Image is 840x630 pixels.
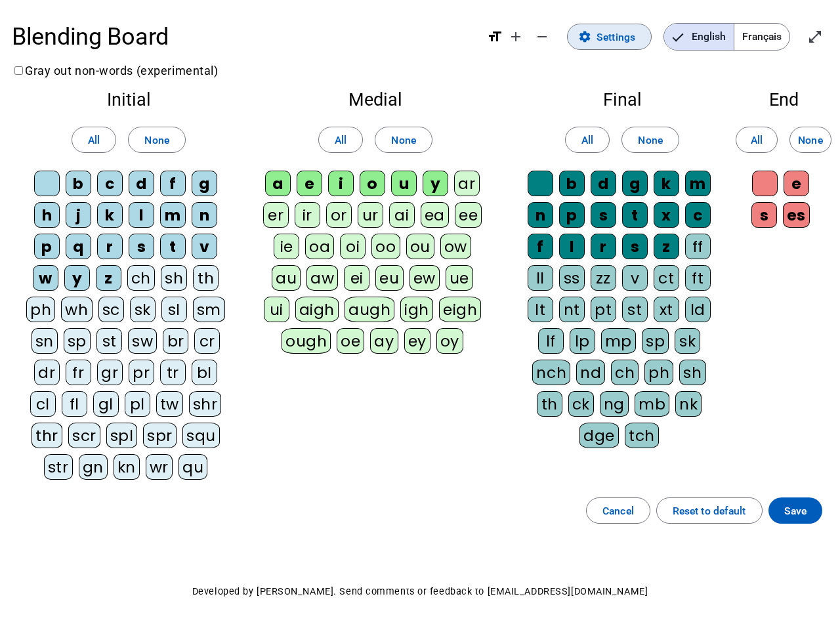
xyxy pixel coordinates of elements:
div: q [66,234,91,259]
span: All [335,131,346,149]
div: ur [358,202,383,228]
div: r [591,234,616,259]
div: mb [635,391,669,417]
div: j [66,202,91,228]
div: x [654,202,679,228]
div: v [622,265,648,291]
div: nk [675,391,702,417]
div: pl [125,391,150,417]
div: fl [62,391,87,417]
div: er [263,202,289,228]
div: ui [264,297,289,322]
div: ea [421,202,449,228]
button: None [789,127,831,153]
div: st [96,328,122,354]
div: sp [64,328,91,354]
div: h [34,202,60,228]
div: cl [30,391,56,417]
div: ou [406,234,434,259]
div: or [326,202,352,228]
div: thr [31,423,62,448]
div: ey [404,328,430,354]
div: sh [679,360,705,385]
div: w [33,265,58,291]
div: ee [455,202,482,228]
div: k [654,171,679,196]
span: Save [784,502,807,520]
div: l [559,234,585,259]
mat-icon: add [508,29,524,45]
div: sw [128,328,157,354]
div: oi [340,234,366,259]
button: Reset to default [656,497,763,524]
span: English [664,24,734,50]
div: spr [143,423,177,448]
div: p [559,202,585,228]
div: z [654,234,679,259]
div: fr [66,360,91,385]
div: c [685,202,711,228]
div: xt [654,297,679,322]
div: ch [127,265,155,291]
mat-icon: format_size [487,29,503,45]
div: gl [93,391,119,417]
div: s [129,234,154,259]
div: ck [568,391,594,417]
mat-icon: remove [534,29,550,45]
div: sm [193,297,225,322]
div: nch [532,360,570,385]
div: sh [161,265,187,291]
div: ph [26,297,55,322]
div: i [328,171,354,196]
span: All [751,131,763,149]
div: tch [625,423,659,448]
div: oo [371,234,400,259]
button: All [736,127,778,153]
div: m [160,202,186,228]
div: cr [194,328,220,354]
div: ow [440,234,471,259]
div: ar [454,171,480,196]
div: wr [146,454,173,480]
div: ai [389,202,415,228]
div: ll [528,265,553,291]
div: ough [282,328,331,354]
span: All [581,131,593,149]
button: Settings [567,24,652,50]
div: ld [685,297,711,322]
div: c [97,171,123,196]
div: ss [559,265,585,291]
div: zz [591,265,616,291]
div: pr [129,360,154,385]
div: n [528,202,553,228]
button: Increase font size [503,24,529,50]
div: s [622,234,648,259]
button: Cancel [586,497,650,524]
div: sk [675,328,700,354]
div: d [591,171,616,196]
input: Gray out non-words (experimental) [14,66,23,75]
div: str [44,454,73,480]
button: None [375,127,432,153]
div: nt [559,297,585,322]
span: All [88,131,100,149]
div: z [96,265,121,291]
div: oa [305,234,334,259]
div: e [297,171,322,196]
div: sn [31,328,58,354]
div: aw [306,265,338,291]
div: tw [156,391,183,417]
div: sk [130,297,156,322]
div: ir [295,202,320,228]
div: ct [654,265,679,291]
div: qu [178,454,207,480]
span: None [638,131,662,149]
div: dr [34,360,60,385]
div: ei [344,265,369,291]
h2: End [751,91,816,109]
button: Enter full screen [802,24,828,50]
div: wh [61,297,92,322]
h2: Medial [257,91,493,109]
div: squ [182,423,220,448]
div: l [129,202,154,228]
